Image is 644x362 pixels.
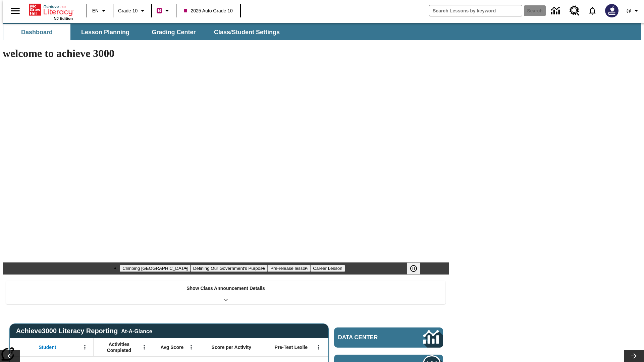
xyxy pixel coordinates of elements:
button: Profile/Settings [623,5,644,17]
span: EN [92,7,99,14]
a: Home [29,3,73,16]
button: Slide 2 Defining Our Government's Purpose [191,265,268,272]
button: Slide 4 Career Lesson [310,265,345,272]
input: search field [429,5,522,16]
button: Lesson carousel, Next [624,350,644,362]
span: Pre-Test Lexile [275,344,308,350]
a: Resource Center, Will open in new tab [566,2,584,20]
div: Pause [407,262,427,275]
span: @ [626,7,631,14]
h1: welcome to achieve 3000 [3,47,449,60]
img: Avatar [605,4,619,17]
div: SubNavbar [3,23,641,40]
span: 2025 Auto Grade 10 [184,7,232,14]
button: Open side menu [5,1,25,21]
button: Slide 3 Pre-release lesson [268,265,310,272]
a: Data Center [334,327,443,348]
button: Open Menu [139,342,149,352]
div: At-A-Glance [121,327,152,335]
span: NJ Edition [54,16,73,20]
button: Language: EN, Select a language [89,5,111,17]
div: SubNavbar [3,24,286,40]
span: Student [39,344,56,350]
span: B [158,6,161,15]
span: Achieve3000 Literacy Reporting [16,327,152,335]
button: Select a new avatar [601,2,623,19]
a: Data Center [547,2,566,20]
div: Home [29,2,73,20]
a: Notifications [584,2,601,19]
button: Pause [407,262,420,275]
button: Boost Class color is violet red. Change class color [154,5,174,17]
button: Grading Center [140,24,207,40]
span: Score per Activity [212,344,252,350]
button: Lesson Planning [72,24,139,40]
span: Data Center [338,334,401,341]
button: Class/Student Settings [209,24,285,40]
button: Dashboard [3,24,70,40]
span: Grade 10 [118,7,138,14]
span: Avg Score [160,344,183,350]
button: Open Menu [80,342,90,352]
button: Slide 1 Climbing Mount Tai [120,265,190,272]
button: Grade: Grade 10, Select a grade [115,5,149,17]
button: Open Menu [186,342,196,352]
span: Activities Completed [97,341,141,353]
p: Show Class Announcement Details [186,285,265,292]
button: Open Menu [314,342,324,352]
div: Show Class Announcement Details [6,281,445,304]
